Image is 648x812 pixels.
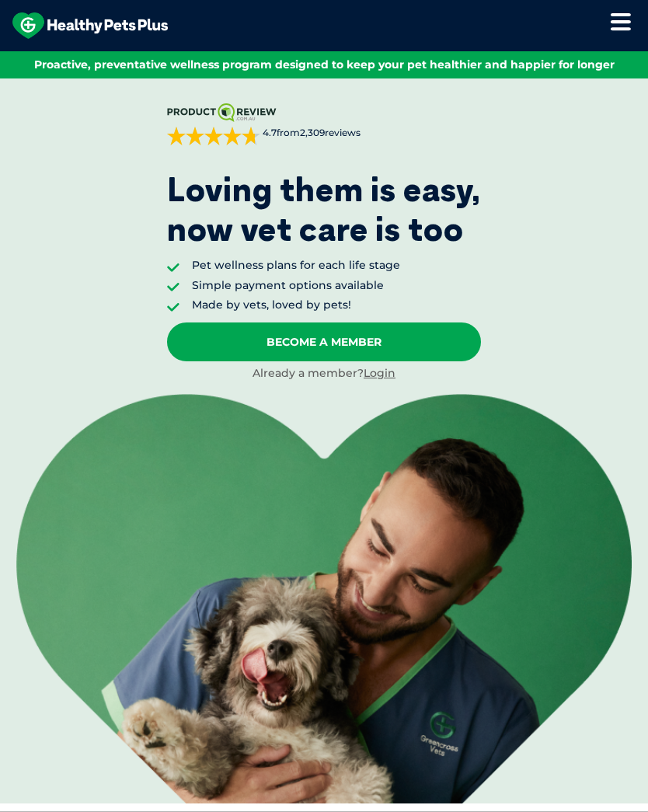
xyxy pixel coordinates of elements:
[167,103,481,145] a: 4.7from2,309reviews
[364,366,395,380] a: Login
[260,127,361,140] span: from
[167,127,260,145] div: 4.7 out of 5 stars
[300,127,361,138] span: 2,309 reviews
[192,258,400,274] li: Pet wellness plans for each life stage
[167,322,481,361] a: Become A Member
[263,127,277,138] strong: 4.7
[167,366,481,382] div: Already a member?
[34,58,615,71] span: Proactive, preventative wellness program designed to keep your pet healthier and happier for longer
[192,298,400,313] li: Made by vets, loved by pets!
[12,12,168,39] img: hpp-logo
[16,394,632,803] img: <p>Loving them is easy, <br /> now vet care is too</p>
[192,278,400,294] li: Simple payment options available
[167,170,481,249] p: Loving them is easy, now vet care is too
